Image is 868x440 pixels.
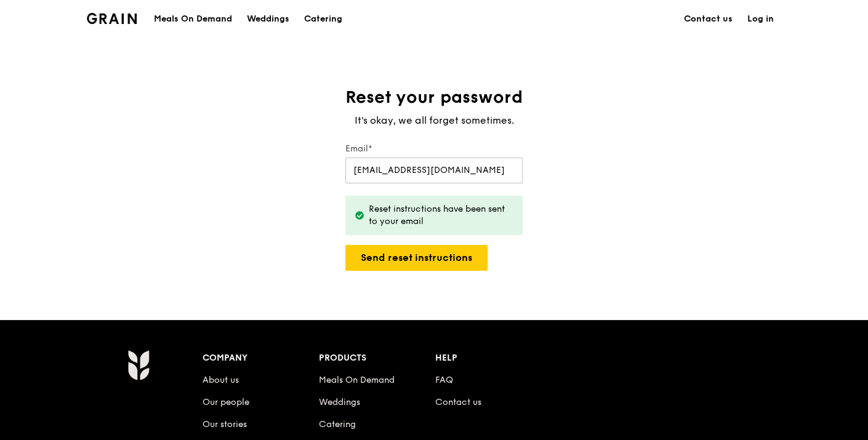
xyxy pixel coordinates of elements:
div: Company [203,350,319,367]
div: Products [319,350,435,367]
img: Grain [87,13,137,24]
div: Weddings [247,1,289,38]
button: Send reset instructions [345,245,488,271]
a: About us [203,375,239,385]
a: Our people [203,397,249,407]
a: Catering [297,1,350,38]
a: Weddings [239,1,297,38]
label: Email* [345,143,523,155]
h1: Reset your password [336,86,532,108]
div: Reset instructions have been sent to your email [369,203,513,228]
a: Meals On Demand [319,375,395,385]
a: Catering [319,419,356,430]
a: Contact us [435,397,481,407]
a: Our stories [203,419,247,430]
div: Catering [304,1,342,38]
a: Weddings [319,397,360,407]
span: It's okay, we all forget sometimes. [355,114,514,126]
a: Contact us [677,1,740,38]
div: Help [435,350,552,367]
div: Meals On Demand [154,1,232,38]
a: Log in [740,1,781,38]
img: Grain [127,350,149,380]
a: FAQ [435,375,453,385]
